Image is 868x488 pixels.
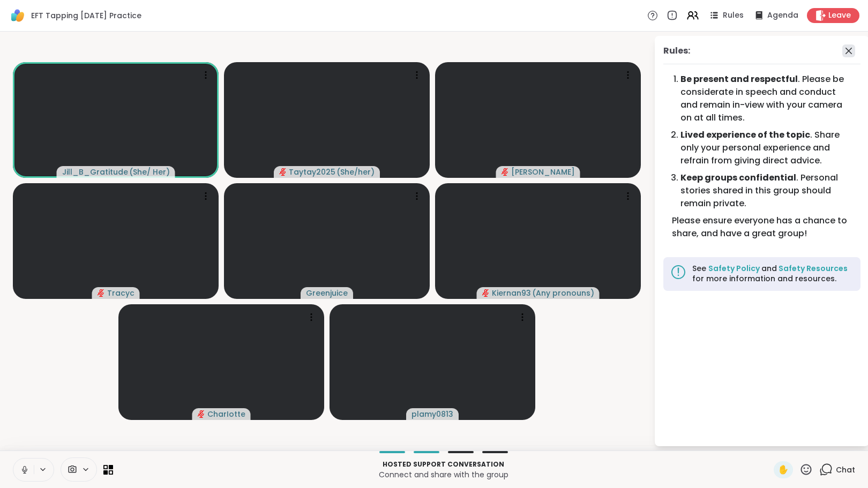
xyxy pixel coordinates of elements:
[663,44,690,57] div: Rules:
[532,288,594,298] span: ( Any pronouns )
[502,168,509,176] span: audio-muted
[129,167,170,177] span: ( She/ Her )
[107,288,134,298] span: Tracyc
[289,167,335,177] span: Taytay2025
[692,264,854,284] div: See and for more information and resources.
[680,171,796,184] b: Keep groups confidential
[9,6,27,25] img: ShareWell Logomark
[511,167,575,177] span: [PERSON_NAME]
[31,10,141,21] span: EFT Tapping [DATE] Practice
[680,73,798,85] b: Be present and respectful
[680,171,852,210] li: . Personal stories shared in this group should remain private.
[207,409,245,419] span: CharIotte
[482,289,490,297] span: audio-muted
[492,288,531,298] span: Kiernan93
[672,214,852,240] div: Please ensure everyone has a chance to share, and have a great group!
[777,263,848,274] a: Safety Resources
[778,463,789,476] span: ✋
[62,167,128,177] span: Jill_B_Gratitude
[767,10,798,21] span: Agenda
[680,129,852,167] li: . Share only your personal experience and refrain from giving direct advice.
[336,167,375,177] span: ( She/her )
[119,460,767,469] p: Hosted support conversation
[680,73,852,124] li: . Please be considerate in speech and conduct and remain in-view with your camera on at all times.
[98,289,105,297] span: audio-muted
[279,168,287,176] span: audio-muted
[680,129,810,141] b: Lived experience of the topic
[723,10,744,21] span: Rules
[836,464,855,475] span: Chat
[198,410,205,418] span: audio-muted
[708,263,761,274] a: Safety Policy
[411,409,453,419] span: plamy0813
[828,10,851,21] span: Leave
[119,469,767,480] p: Connect and share with the group
[306,288,348,298] span: Greenjuice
